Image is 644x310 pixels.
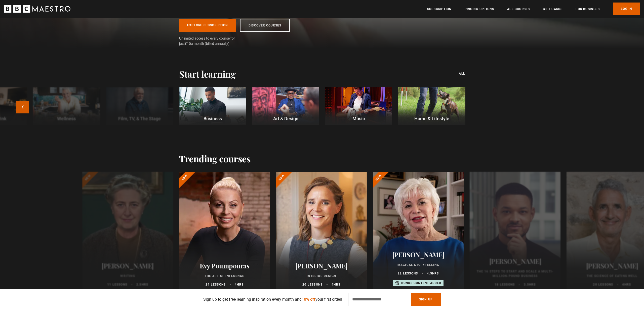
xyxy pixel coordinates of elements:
[282,262,361,270] h2: [PERSON_NAME]
[470,172,560,293] a: [PERSON_NAME] The 16 Steps to Start and Scale a Multi-Million-Pound Business 18 lessons 3.5hrs
[398,271,418,276] p: 22 lessons
[179,19,236,32] a: Explore Subscription
[459,71,465,77] a: All
[106,115,173,122] p: Film, TV, & The Stage
[106,87,173,125] a: Film, TV, & The Stage
[302,282,323,287] p: 20 lessons
[33,115,100,122] p: Wellness
[476,257,554,265] h2: [PERSON_NAME]
[252,87,319,125] a: Art & Design
[427,7,452,12] a: Subscription
[524,282,536,287] p: 3.5
[379,251,458,259] h2: [PERSON_NAME]
[427,271,439,276] p: 4.5
[185,262,264,270] h2: Evy Poumpouras
[136,282,148,287] p: 2.5
[543,7,562,12] a: Gift Cards
[325,87,392,125] a: Music
[325,115,392,122] p: Music
[334,283,340,286] abbr: hrs
[179,69,235,79] h2: Start learning
[332,282,340,287] p: 4
[237,283,244,286] abbr: hrs
[179,172,270,293] a: Evy Poumpouras The Art of Influence 24 lessons 4hrs New
[252,115,319,122] p: Art & Design
[179,153,251,164] h2: Trending courses
[622,282,631,287] p: 4
[401,281,441,285] p: Bonus content added
[613,3,640,15] a: Log In
[529,283,536,286] abbr: hrs
[179,87,246,125] a: Business
[240,19,290,32] a: Discover Courses
[107,282,127,287] p: 11 lessons
[88,262,167,270] h2: [PERSON_NAME]
[398,115,465,122] p: Home & Lifestyle
[282,274,361,278] p: Interior Design
[4,5,70,13] svg: BBC Maestro
[302,297,315,302] span: 10% off
[624,283,631,286] abbr: hrs
[465,7,494,12] a: Pricing Options
[476,269,554,278] p: The 16 Steps to Start and Scale a Multi-Million-Pound Business
[142,283,148,286] abbr: hrs
[185,274,264,278] p: The Art of Influence
[373,172,464,293] a: [PERSON_NAME] Magical Storytelling 22 lessons 4.5hrs Bonus content added New
[82,172,173,293] a: [PERSON_NAME] Writing 11 lessons 2.5hrs New
[88,274,167,278] p: Writing
[206,282,226,287] p: 24 lessons
[576,7,599,12] a: For business
[411,293,441,306] button: Sign Up
[33,87,100,125] a: Wellness
[179,115,246,122] p: Business
[427,3,640,15] nav: Primary
[398,87,465,125] a: Home & Lifestyle
[495,282,515,287] p: 18 lessons
[235,282,244,287] p: 4
[379,263,458,267] p: Magical Storytelling
[203,296,342,302] p: Sign up to get free learning inspiration every month and your first order!
[185,42,191,46] span: £10
[507,7,530,12] a: All Courses
[593,282,613,287] p: 20 lessons
[432,272,439,275] abbr: hrs
[276,172,367,293] a: [PERSON_NAME] Interior Design 20 lessons 4hrs New
[179,36,247,46] span: Unlimited access to every course for just a month (billed annually)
